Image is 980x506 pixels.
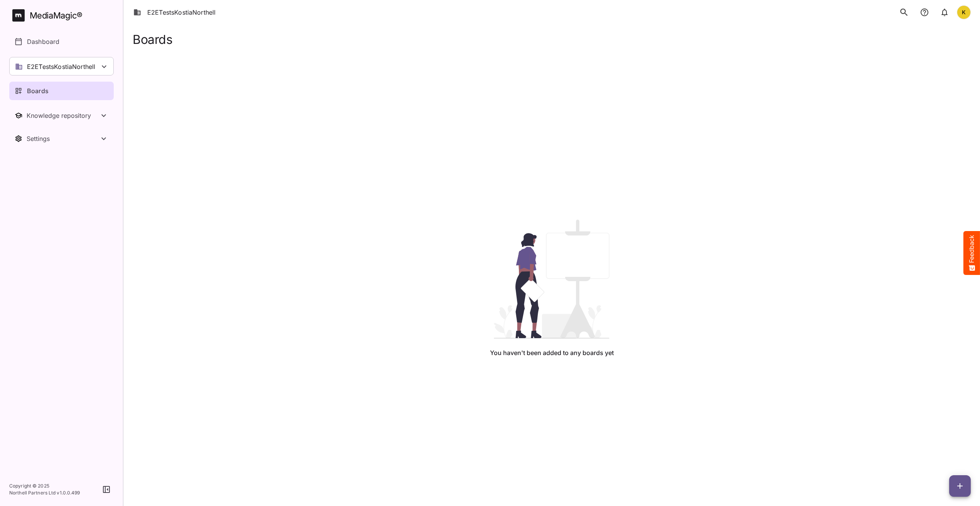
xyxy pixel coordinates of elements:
div: K [957,5,971,19]
a: MediaMagic® [12,9,114,22]
p: E2ETestsKostiaNorthell [27,62,95,71]
button: notifications [937,4,952,20]
button: Feedback [963,231,980,275]
button: search [896,4,912,20]
a: Dashboard [9,32,114,51]
button: Toggle Settings [9,129,114,148]
nav: Knowledge repository [9,106,114,125]
div: Settings [27,135,99,142]
button: Toggle Knowledge repository [9,106,114,125]
h6: You haven't been added to any boards yet [490,348,614,358]
p: Northell Partners Ltd v 1.0.0.499 [9,489,80,496]
nav: Settings [9,129,114,148]
img: no_boards.svg [494,219,610,339]
a: Boards [9,82,114,100]
p: Dashboard [27,37,59,46]
h1: Boards [133,32,172,47]
p: Copyright © 2025 [9,483,80,489]
button: notifications [917,4,932,20]
p: Boards [27,86,49,96]
div: Knowledge repository [27,112,99,119]
div: MediaMagic ® [30,9,83,22]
